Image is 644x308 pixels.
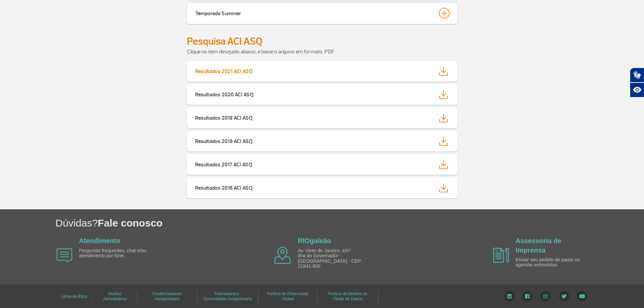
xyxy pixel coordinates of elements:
a: Resultados 2019 ACI ASQ [187,108,457,128]
p: Perguntas frequentes, chat e/ou atendimento por fone. [79,248,157,259]
button: Abrir tradutor de língua de sinais. [630,68,644,82]
a: Política de Privacidade Global [267,289,308,304]
a: Treinamentos - Comunidade Aeroportuária [204,289,252,304]
a: Política de Direitos do Titular de Dados [328,289,368,304]
img: YouTube [577,291,587,301]
img: Facebook [522,291,532,301]
h1: Dúvidas? [55,216,644,230]
p: Av. Vinte de Janeiro, s/nº Ilha do Governador - [GEOGRAPHIC_DATA] - CEP: 21941-900 [298,248,376,269]
img: airplane icon [274,247,291,264]
button: Temporada Summer [195,7,449,19]
strong: Resultados 2016 ACI ASQ [195,185,253,191]
a: Atendimento [79,237,120,244]
a: Resultados 2020 ACI ASQ [187,84,457,105]
a: Assessoria de Imprensa [516,237,562,254]
img: Twitter [559,291,569,301]
a: Resultados 2016 ACI ASQ [187,177,457,198]
a: RIOgaleão [298,237,331,244]
div: Plugin de acessibilidade da Hand Talk. [630,68,644,97]
p: Clique no item desejado abaixo, e baixe o arquivo em formato .PDF [187,48,457,56]
h2: Pesquisa ACI ASQ [187,35,457,48]
strong: Resultados 2020 ACI ASQ [195,91,254,98]
a: Linha de Ética [61,292,87,301]
strong: Resultados 2019 ACI ASQ [195,115,253,121]
strong: Resultados 2017 ACI ASQ [195,161,252,168]
img: airplane icon [493,248,509,263]
a: Resultados 2021 ACI ASQ [187,61,457,81]
img: airplane icon [56,248,72,262]
img: Instagram [540,291,551,301]
a: Credenciamento Aeroportuário [152,289,182,304]
button: Abrir recursos assistivos. [630,82,644,97]
a: Ruídos Aeronáuticos [103,289,127,304]
a: Resultados 2017 ACI ASQ [187,154,457,175]
strong: Resultados 2018 ACI ASQ [195,138,253,145]
span: Fale conosco [98,217,163,229]
img: LinkedIn [504,291,515,301]
strong: Resultados 2021 ACI ASQ [195,68,253,75]
p: Enviar seu pedido de pauta ou agendar entrevistas. [516,257,593,268]
div: Temporada Summer [195,8,241,17]
a: Resultados 2018 ACI ASQ [187,131,457,151]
